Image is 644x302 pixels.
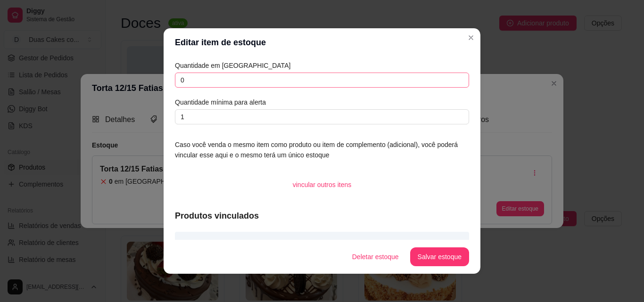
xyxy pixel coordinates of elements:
article: Produtos vinculados [175,209,469,222]
button: Salvar estoque [410,247,469,266]
button: vincular outros itens [285,175,359,194]
button: Close [463,30,479,45]
article: Caso você venda o mesmo item como produto ou item de complemento (adicional), você poderá vincula... [175,139,469,160]
button: Deletar estoque [345,247,406,266]
header: Editar item de estoque [164,28,480,57]
article: Quantidade mínima para alerta [175,97,469,107]
article: Quantidade em [GEOGRAPHIC_DATA] [175,60,469,71]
